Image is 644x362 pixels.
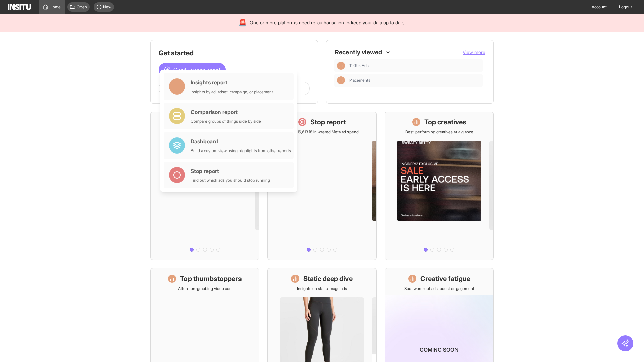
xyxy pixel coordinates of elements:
[349,63,480,68] span: TikTok Ads
[349,78,370,83] span: Placements
[297,286,347,291] p: Insights on static image ads
[267,112,376,260] a: Stop reportSave £16,613.18 in wasted Meta ad spend
[180,274,242,283] h1: Top thumbstoppers
[285,129,359,135] p: Save £16,613.18 in wasted Meta ad spend
[159,48,310,58] h1: Get started
[337,62,345,70] div: Insights
[463,49,485,56] button: View more
[191,137,291,145] div: Dashboard
[303,274,353,283] h1: Static deep dive
[191,148,291,154] div: Build a custom view using highlights from other reports
[103,4,111,10] span: New
[191,108,261,116] div: Comparison report
[349,63,369,68] span: TikTok Ads
[349,78,480,83] span: Placements
[191,78,273,86] div: Insights report
[8,4,31,10] img: Logo
[159,63,226,76] button: Create a new report
[77,4,87,10] span: Open
[191,119,261,124] div: Compare groups of things side by side
[173,66,220,74] span: Create a new report
[310,117,346,127] h1: Stop report
[405,129,473,135] p: Best-performing creatives at a glance
[385,112,494,260] a: Top creativesBest-performing creatives at a glance
[50,4,61,10] span: Home
[178,286,231,291] p: Attention-grabbing video ads
[150,112,259,260] a: What's live nowSee all active ads instantly
[191,89,273,95] div: Insights by ad, adset, campaign, or placement
[238,18,247,27] div: 🚨
[191,167,270,175] div: Stop report
[337,76,345,84] div: Insights
[191,178,270,183] div: Find out which ads you should stop running
[424,117,466,127] h1: Top creatives
[463,49,485,55] span: View more
[250,19,406,26] span: One or more platforms need re-authorisation to keep your data up to date.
